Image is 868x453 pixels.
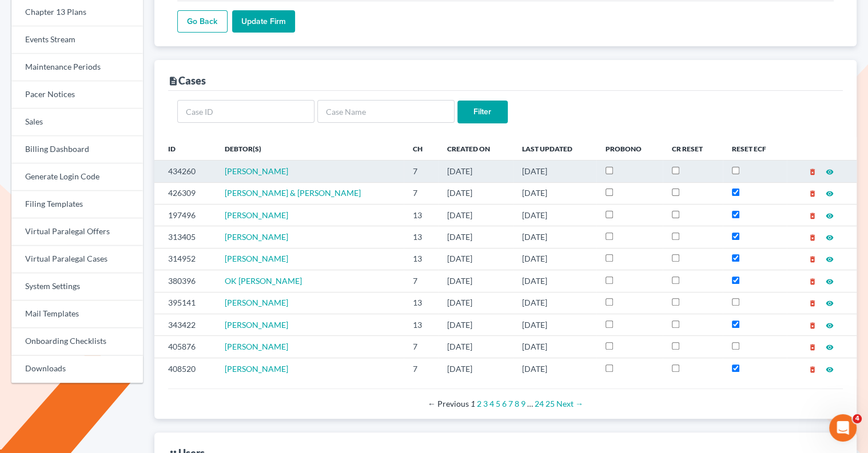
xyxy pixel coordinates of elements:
td: 313405 [154,226,216,248]
a: [PERSON_NAME] [225,298,288,307]
input: Filter [457,101,508,123]
td: [DATE] [438,336,513,358]
th: CR Reset [663,137,723,160]
th: Ch [404,137,438,160]
a: [PERSON_NAME] [225,166,288,176]
i: visibility [826,168,834,176]
td: 7 [404,270,438,292]
div: Pagination [177,398,834,410]
span: 4 [853,414,862,423]
span: … [527,399,533,408]
span: [PERSON_NAME] [225,342,288,351]
td: 13 [404,226,438,248]
a: [PERSON_NAME] [225,320,288,330]
a: Page 2 [477,399,481,408]
td: 197496 [154,204,216,226]
a: Sales [11,109,143,136]
td: 434260 [154,161,216,182]
td: [DATE] [438,204,513,226]
td: [DATE] [513,182,596,204]
a: delete_forever [809,254,817,263]
i: visibility [826,234,834,242]
i: visibility [826,322,834,330]
td: [DATE] [513,292,596,314]
td: [DATE] [513,358,596,379]
th: Last Updated [513,137,596,160]
a: Page 9 [521,399,525,408]
i: visibility [826,212,834,220]
td: 380396 [154,270,216,292]
td: [DATE] [513,336,596,358]
td: [DATE] [513,270,596,292]
a: Downloads [11,355,143,383]
td: [DATE] [438,182,513,204]
i: delete_forever [809,299,817,307]
a: visibility [826,254,834,263]
a: delete_forever [809,210,817,220]
span: [PERSON_NAME] [225,232,288,242]
i: visibility [826,278,834,286]
th: Debtor(s) [216,137,404,160]
a: visibility [826,166,834,176]
td: 7 [404,161,438,182]
i: delete_forever [809,168,817,176]
a: Maintenance Periods [11,54,143,81]
th: Created On [438,137,513,160]
a: visibility [826,276,834,286]
input: Case ID [177,100,314,123]
i: visibility [826,255,834,263]
a: delete_forever [809,364,817,374]
a: visibility [826,298,834,307]
i: delete_forever [809,190,817,198]
a: visibility [826,320,834,330]
i: delete_forever [809,278,817,286]
td: [DATE] [438,226,513,248]
i: visibility [826,299,834,307]
td: [DATE] [513,226,596,248]
a: visibility [826,210,834,220]
td: [DATE] [513,314,596,335]
a: Next page [556,399,583,408]
td: 13 [404,204,438,226]
i: visibility [826,190,834,198]
a: Virtual Paralegal Offers [11,218,143,246]
a: delete_forever [809,298,817,307]
span: [PERSON_NAME] & [PERSON_NAME] [225,188,361,198]
div: Cases [168,74,206,87]
i: delete_forever [809,234,817,242]
a: visibility [826,232,834,242]
a: Page 3 [483,399,488,408]
a: Generate Login Code [11,163,143,191]
a: OK [PERSON_NAME] [225,276,302,286]
a: [PERSON_NAME] [225,364,288,374]
td: [DATE] [438,270,513,292]
td: 426309 [154,182,216,204]
a: delete_forever [809,232,817,242]
a: delete_forever [809,342,817,351]
i: delete_forever [809,212,817,220]
td: 7 [404,358,438,379]
th: ID [154,137,216,160]
a: [PERSON_NAME] [225,210,288,220]
td: [DATE] [438,314,513,335]
th: ProBono [596,137,663,160]
a: Mail Templates [11,300,143,328]
td: [DATE] [438,292,513,314]
a: Virtual Paralegal Cases [11,246,143,273]
a: System Settings [11,273,143,300]
i: delete_forever [809,322,817,330]
a: visibility [826,364,834,374]
a: delete_forever [809,188,817,198]
a: Page 6 [502,399,507,408]
span: Previous page [428,399,469,408]
a: delete_forever [809,320,817,330]
span: [PERSON_NAME] [225,254,288,263]
a: Page 25 [546,399,555,408]
a: visibility [826,342,834,351]
td: 7 [404,336,438,358]
td: 408520 [154,358,216,379]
